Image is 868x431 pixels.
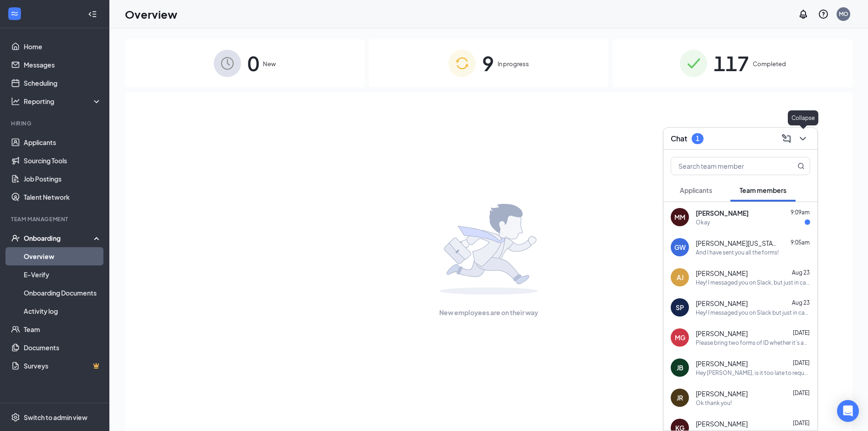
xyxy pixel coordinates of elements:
svg: Collapse [88,10,97,19]
span: Applicants [680,186,712,194]
div: Collapse [788,110,818,125]
span: Team members [740,186,786,194]
a: Messages [24,56,102,74]
a: Sourcing Tools [24,151,102,170]
a: Activity log [24,302,102,320]
a: Home [24,37,102,56]
input: Search team member [671,157,779,175]
span: 9:09am [791,209,810,216]
button: ComposeMessage [779,131,794,146]
div: And I have sent you all the forms! [696,249,779,256]
span: 0 [247,47,259,79]
a: SurveysCrown [24,357,102,375]
a: Overview [24,247,102,265]
span: [DATE] [793,329,810,336]
div: Ok thank you! [696,399,732,407]
a: Job Postings [24,170,102,188]
svg: ChevronDown [797,133,808,144]
a: E-Verify [24,265,102,284]
a: Talent Network [24,188,102,206]
svg: WorkstreamLogo [10,9,19,18]
svg: MagnifyingGlass [797,162,805,170]
span: Aug 23 [792,299,810,306]
a: Applicants [24,133,102,151]
svg: Settings [11,413,20,422]
span: 9:05am [791,239,810,246]
span: New employees are on their way [439,307,538,317]
svg: Analysis [11,97,20,106]
span: [PERSON_NAME] [696,359,748,368]
span: New [263,59,276,68]
div: Hey! I messaged you on Slack but just in case you didn't see it, we uploaded your schedule for ne... [696,309,810,317]
a: Onboarding Documents [24,284,102,302]
span: [PERSON_NAME][US_STATE] [696,239,778,248]
div: Open Intercom Messenger [837,400,859,422]
span: [PERSON_NAME] [696,299,748,308]
div: GW [674,243,686,252]
span: [PERSON_NAME] [696,419,748,428]
span: 117 [714,47,749,79]
div: Reporting [24,97,102,106]
div: JR [677,393,683,402]
div: AJ [677,273,683,282]
div: Onboarding [24,234,94,243]
div: Okay [696,218,710,226]
h1: Overview [125,6,177,22]
span: [DATE] [793,420,810,426]
a: Team [24,320,102,338]
svg: QuestionInfo [818,9,829,20]
button: ChevronDown [796,131,810,146]
div: JB [677,363,683,372]
h3: Chat [671,134,687,144]
div: MG [675,333,685,342]
div: Team Management [11,215,100,223]
span: [PERSON_NAME] [696,269,748,278]
svg: UserCheck [11,234,20,243]
div: Switch to admin view [24,413,87,422]
span: [PERSON_NAME] [696,389,748,398]
div: SP [676,303,684,312]
div: MO [839,10,848,18]
div: Hey [PERSON_NAME], is it too late to request that [DATE] i push my shift back to 4pm-11pm? The ro... [696,369,810,377]
div: Please bring two forms of ID whether it's an ID, driver's license and social, or a just a passpor... [696,339,810,347]
a: Documents [24,338,102,357]
span: Completed [753,59,786,68]
div: Hiring [11,119,100,127]
span: 9 [482,47,494,79]
svg: ComposeMessage [781,133,792,144]
div: MM [674,213,685,222]
svg: Notifications [798,9,809,20]
span: In progress [498,59,529,68]
span: [PERSON_NAME] [696,208,749,218]
a: Scheduling [24,74,102,92]
span: Aug 23 [792,269,810,276]
span: [PERSON_NAME] [696,329,748,338]
div: Hey! I messaged you on Slack, but just in case you didn't see it, we uploaded your schedule for n... [696,279,810,286]
span: [DATE] [793,359,810,366]
div: 1 [696,135,699,142]
span: [DATE] [793,389,810,396]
